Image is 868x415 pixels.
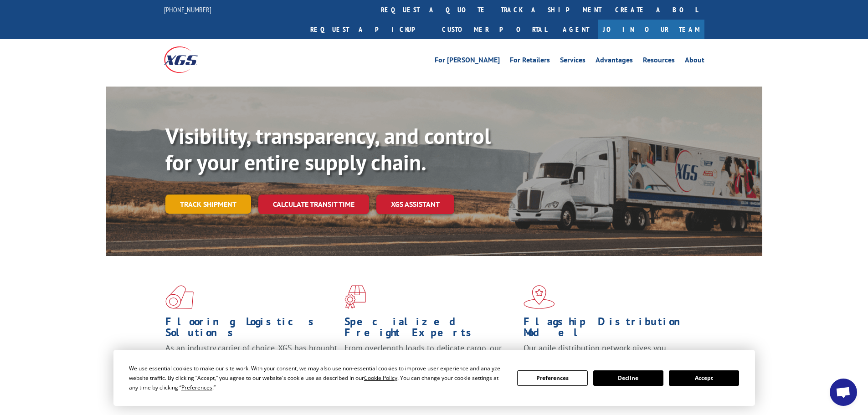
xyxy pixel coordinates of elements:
a: Resources [643,56,675,67]
b: Visibility, transparency, and control for your entire supply chain. [165,122,491,176]
img: xgs-icon-flagship-distribution-model-red [524,285,555,309]
a: Advantages [596,56,633,67]
p: From overlength loads to delicate cargo, our experienced staff knows the best way to move your fr... [344,343,517,383]
a: Request a pickup [303,20,435,39]
h1: Flooring Logistics Solutions [165,316,338,343]
a: For Retailers [510,56,550,67]
span: Preferences [181,384,212,391]
a: [PHONE_NUMBER] [164,5,211,14]
a: Agent [554,20,598,39]
span: As an industry carrier of choice, XGS has brought innovation and dedication to flooring logistics... [165,343,337,375]
a: XGS ASSISTANT [376,195,454,214]
a: For [PERSON_NAME] [435,56,500,67]
span: Cookie Policy [364,374,397,382]
img: xgs-icon-total-supply-chain-intelligence-red [165,285,194,309]
span: Our agile distribution network gives you nationwide inventory management on demand. [524,343,691,364]
div: Cookie Consent Prompt [113,350,755,406]
a: Customer Portal [435,20,554,39]
div: Open chat [830,379,857,406]
a: About [685,56,704,67]
a: Services [560,56,586,67]
h1: Flagship Distribution Model [524,316,696,343]
button: Preferences [517,370,587,386]
img: xgs-icon-focused-on-flooring-red [344,285,366,309]
a: Calculate transit time [258,195,369,214]
button: Accept [669,370,739,386]
h1: Specialized Freight Experts [344,316,517,343]
a: Track shipment [165,195,251,214]
div: We use essential cookies to make our site work. With your consent, we may also use non-essential ... [129,364,506,392]
a: Join Our Team [598,20,704,39]
button: Decline [593,370,663,386]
